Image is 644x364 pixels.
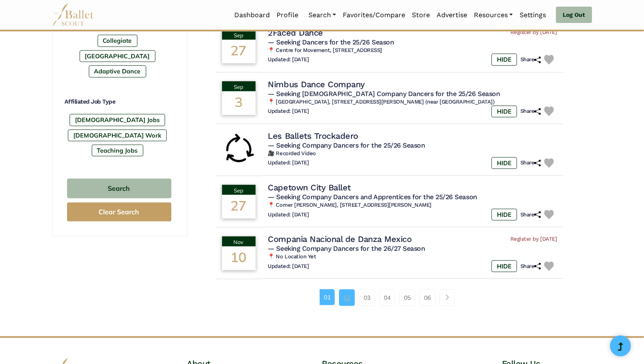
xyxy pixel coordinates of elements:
[68,130,167,141] label: [DEMOGRAPHIC_DATA] Work
[65,98,173,106] h4: Affiliated Job Type
[98,35,137,47] label: Collegiate
[339,6,409,24] a: Favorites/Compare
[222,247,256,270] div: 10
[491,157,517,169] label: HIDE
[268,38,394,46] span: — Seeking Dancers for the 25/26 Season
[89,65,146,77] label: Adaptive Dance
[268,263,309,270] h6: Updated: [DATE]
[268,234,412,244] h4: Compania Nacional de Danza Mexico
[231,6,273,24] a: Dashboard
[491,209,517,221] label: HIDE
[222,185,256,195] div: Sep
[222,133,256,166] img: Rolling Audition
[409,6,433,24] a: Store
[268,108,309,115] h6: Updated: [DATE]
[222,81,256,91] div: Sep
[222,237,256,247] div: Nov
[491,54,517,65] label: HIDE
[520,263,541,270] h6: Share
[491,260,517,272] label: HIDE
[268,47,557,54] h6: 📍 Centre for Movement, [STREET_ADDRESS]
[222,195,256,218] div: 27
[70,114,165,126] label: [DEMOGRAPHIC_DATA] Jobs
[433,6,471,24] a: Advertise
[320,289,459,306] nav: Page navigation example
[268,56,309,63] h6: Updated: [DATE]
[268,79,365,90] h4: Nimbus Dance Company
[520,159,541,166] h6: Share
[268,244,425,252] span: — Seeking Company Dancers for the 26/27 Season
[268,193,477,201] span: — Seeking Company Dancers and Apprentices for the 25/26 Season
[359,289,375,306] a: 03
[268,211,309,218] h6: Updated: [DATE]
[379,289,395,306] a: 04
[399,289,415,306] a: 05
[80,50,155,62] label: [GEOGRAPHIC_DATA]
[491,106,517,117] label: HIDE
[268,150,557,157] h6: 🎥 Recorded Video
[222,40,256,63] div: 27
[516,6,549,24] a: Settings
[268,99,557,106] h6: 📍 [GEOGRAPHIC_DATA], [STREET_ADDRESS][PERSON_NAME] (near [GEOGRAPHIC_DATA])
[510,29,557,36] span: Register by [DATE]
[222,30,256,40] div: Sep
[471,6,516,24] a: Resources
[67,179,171,198] button: Search
[268,253,557,260] h6: 📍 No Location Yet
[268,27,323,38] h4: 2Faced Dance
[268,202,557,209] h6: 📍 Corner [PERSON_NAME], [STREET_ADDRESS][PERSON_NAME]
[510,236,557,243] span: Register by [DATE]
[67,203,171,221] button: Clear Search
[268,90,500,98] span: — Seeking [DEMOGRAPHIC_DATA] Company Dancers for the 25/26 Season
[92,145,143,156] label: Teaching Jobs
[320,289,335,305] a: 01
[520,56,541,63] h6: Share
[273,6,302,24] a: Profile
[268,159,309,166] h6: Updated: [DATE]
[268,141,425,149] span: — Seeking Company Dancers for the 25/26 Season
[520,108,541,115] h6: Share
[520,211,541,218] h6: Share
[419,289,435,306] a: 06
[222,91,256,115] div: 3
[268,182,351,193] h4: Capetown City Ballet
[268,130,358,141] h4: Les Ballets Trockadero
[556,7,592,23] a: Log Out
[339,289,355,306] a: 02
[305,6,339,24] a: Search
